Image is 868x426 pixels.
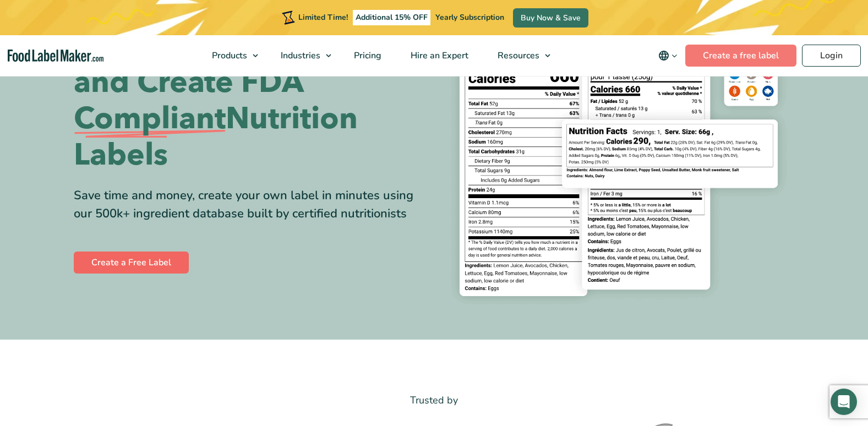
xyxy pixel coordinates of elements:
[277,50,321,62] span: Industries
[340,35,394,76] a: Pricing
[298,12,348,23] span: Limited Time!
[74,392,795,408] p: Trusted by
[266,35,337,76] a: Industries
[685,45,796,67] a: Create a free label
[513,8,588,28] a: Buy Now & Save
[353,10,430,25] span: Additional 15% OFF
[407,50,470,62] span: Hire an Expert
[831,389,857,415] div: Open Intercom Messenger
[209,50,248,62] span: Products
[435,12,504,23] span: Yearly Subscription
[74,101,226,137] span: Compliant
[198,35,264,76] a: Products
[396,35,481,76] a: Hire an Expert
[74,187,426,223] div: Save time and money, create your own label in minutes using our 500k+ ingredient database built b...
[351,50,383,62] span: Pricing
[74,252,189,274] a: Create a Free Label
[802,45,861,67] a: Login
[483,35,556,76] a: Resources
[74,28,426,173] h1: Easily Analyze Recipes and Create FDA Nutrition Labels
[494,50,541,62] span: Resources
